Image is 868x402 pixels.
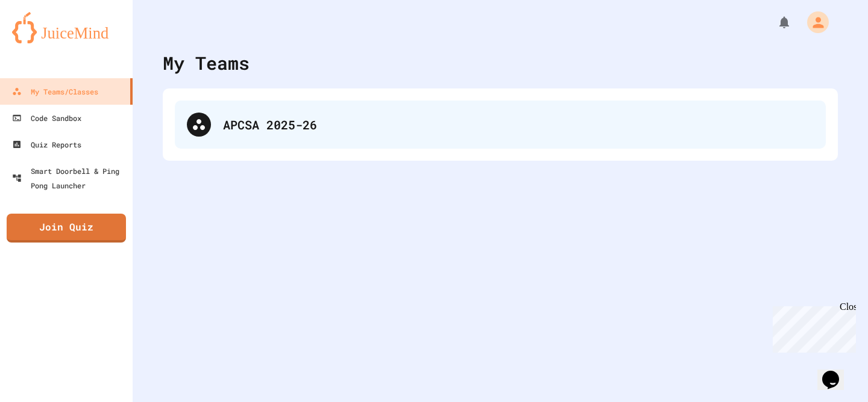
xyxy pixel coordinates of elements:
div: APCSA 2025-26 [223,116,814,134]
div: Code Sandbox [12,111,81,125]
div: My Teams/Classes [12,84,98,99]
iframe: chat widget [768,301,856,353]
iframe: chat widget [817,354,856,390]
a: Join Quiz [7,214,126,243]
div: My Notifications [755,12,794,32]
div: APCSA 2025-26 [175,100,826,149]
img: logo-orange.svg [12,12,121,43]
div: Chat with us now!Close [5,5,83,76]
div: My Teams [163,49,250,76]
div: My Account [794,8,832,36]
div: Quiz Reports [12,137,81,152]
div: Smart Doorbell & Ping Pong Launcher [12,164,128,193]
